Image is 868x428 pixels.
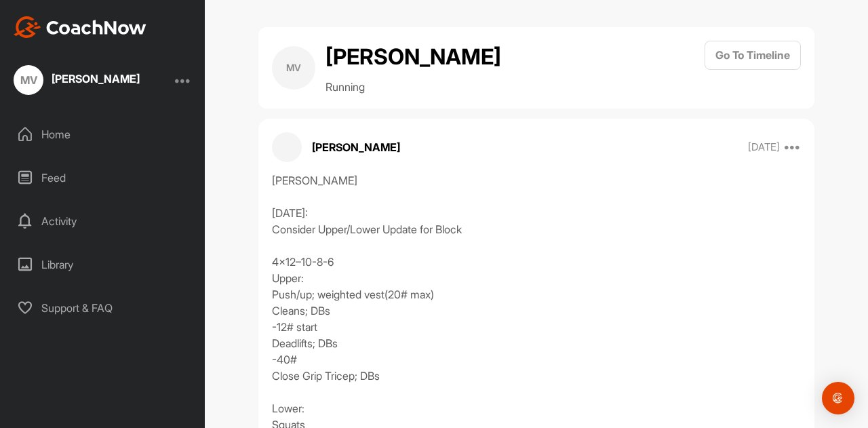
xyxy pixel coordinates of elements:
[312,139,400,155] p: [PERSON_NAME]
[748,140,780,154] p: [DATE]
[7,204,199,238] div: Activity
[272,46,315,90] div: MV
[705,41,801,95] a: Go To Timeline
[705,41,801,70] button: Go To Timeline
[7,117,199,151] div: Home
[14,65,43,95] div: MV
[822,382,854,414] div: Open Intercom Messenger
[7,291,199,325] div: Support & FAQ
[325,79,501,95] p: Running
[52,73,140,84] div: [PERSON_NAME]
[7,161,199,195] div: Feed
[14,16,146,38] img: CoachNow
[325,41,501,73] h2: [PERSON_NAME]
[7,248,199,281] div: Library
